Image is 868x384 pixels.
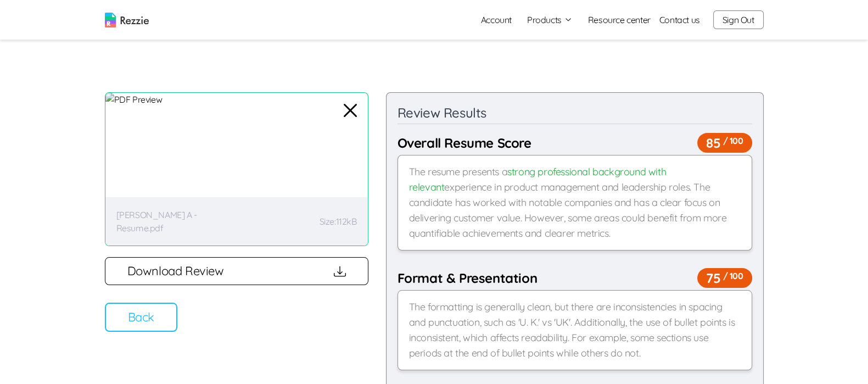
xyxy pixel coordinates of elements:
div: Format & Presentation [397,268,752,288]
span: 85 [697,133,752,153]
button: Back [105,303,177,332]
a: Contact us [659,13,700,26]
div: Overall Resume Score [397,133,752,153]
span: 75 [697,268,752,288]
span: strong professional background with relevant [409,165,667,193]
img: logo [105,13,149,27]
p: [PERSON_NAME] A - Resume.pdf [116,208,226,235]
div: The resume presents a experience in product management and leadership roles. The candidate has wo... [397,155,752,251]
div: Review Results [397,104,752,124]
a: Account [472,9,520,31]
button: Products [527,13,573,26]
div: The formatting is generally clean, but there are inconsistencies in spacing and punctuation, such... [397,290,752,370]
span: / 100 [723,269,743,282]
button: Sign Out [713,10,764,29]
a: Resource center [588,13,651,26]
p: Size: 112kB [319,215,356,228]
button: Download Review [105,257,368,285]
span: / 100 [723,134,743,147]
